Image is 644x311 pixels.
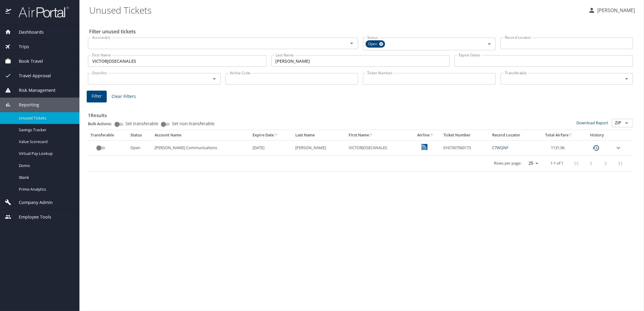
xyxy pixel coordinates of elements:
[19,175,72,180] span: IBank
[250,130,293,140] th: Expire Date
[595,7,635,14] p: [PERSON_NAME]
[11,72,51,79] span: Travel Approval
[11,87,55,94] span: Risk Management
[128,130,152,140] th: Status
[92,92,102,100] span: Filter
[524,159,541,168] select: rows per page
[152,130,250,140] th: Account Name
[11,29,44,35] span: Dashboards
[19,115,72,121] span: Unused Tickets
[90,132,126,138] div: Transferable
[11,58,43,65] span: Book Travel
[128,140,152,155] td: Open
[536,140,582,155] td: 1131.96
[109,91,138,102] button: Clear Filters
[576,120,608,125] a: Download Report
[11,102,39,108] span: Reporting
[88,108,633,119] h3: 1 Results
[569,133,573,137] button: sort
[346,130,411,140] th: First Name
[11,199,53,206] span: Company Admin
[5,6,12,18] img: icon-airportal.png
[11,214,51,220] span: Employee Tools
[369,133,373,137] button: sort
[411,130,441,140] th: Airline
[347,39,356,48] button: Open
[19,151,72,156] span: Virtual Pay Lookup
[582,130,612,140] th: History
[421,144,428,150] img: United Airlines
[441,130,490,140] th: Ticket Number
[89,1,583,19] h1: Unused Tickets
[622,75,631,83] button: Open
[89,27,634,36] h2: Filter unused tickets
[172,122,214,126] span: Set non-transferable
[250,140,293,155] td: [DATE]
[11,43,29,50] span: Trips
[586,5,637,16] button: [PERSON_NAME]
[274,133,278,137] button: sort
[615,144,622,152] button: expand row
[87,91,107,102] button: Filter
[550,161,563,165] p: 1-1 of 1
[19,163,72,169] span: Domo
[485,40,494,48] button: Open
[19,139,72,145] span: Value Scorecard
[430,133,434,137] button: sort
[19,127,72,133] span: Savings Tracker
[112,93,136,100] span: Clear Filters
[536,130,582,140] th: Total Airfare
[19,186,72,192] span: Prime Analytics
[88,130,633,172] table: custom pagination table
[622,119,631,127] button: Open
[346,140,411,155] td: VICTORJOSECANALES
[492,145,509,150] a: C7WQNF
[88,121,117,126] p: Bulk Actions:
[494,161,521,165] p: Rows per page:
[210,75,219,83] button: Open
[490,130,536,140] th: Record Locator
[126,122,158,126] span: Set transferable
[293,130,346,140] th: Last Name
[366,40,385,48] div: Open
[366,41,381,47] span: Open
[293,140,346,155] td: [PERSON_NAME]
[152,140,250,155] td: [PERSON_NAME] Communications
[441,140,490,155] td: 0167307560173
[12,6,69,18] img: airportal-logo.png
